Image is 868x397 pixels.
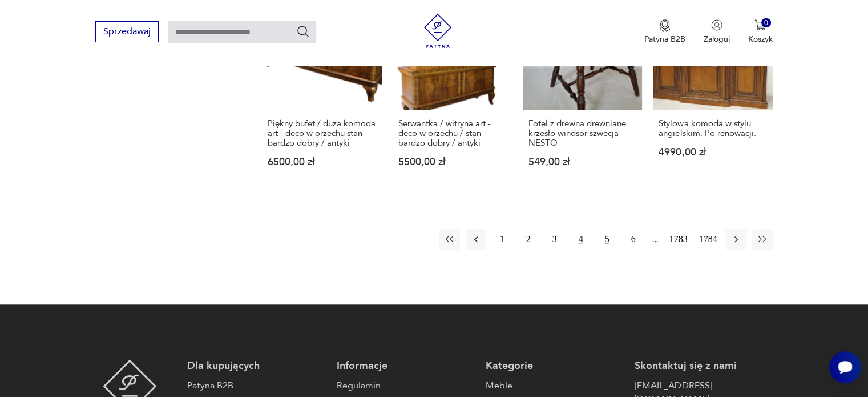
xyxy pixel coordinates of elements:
[518,229,539,250] button: 2
[528,157,637,167] p: 549,00 zł
[95,21,159,42] button: Sprzedawaj
[398,119,507,148] h3: Serwantka / witryna art - deco w orzechu / stan bardzo dobry / antyki
[829,351,861,383] iframe: Smartsupp widget button
[268,119,376,148] h3: Piękny bufet / duża komoda art - deco w orzechu stan bardzo dobry / antyki
[667,229,691,250] button: 1783
[748,19,773,45] button: 0Koszyk
[704,34,730,45] p: Zaloguj
[623,229,644,250] button: 6
[486,359,623,373] p: Kategorie
[421,14,455,48] img: Patyna - sklep z meblami i dekoracjami vintage
[528,119,637,148] h3: Fotel z drewna drewniane krzesło windsor szwecja NESTO
[296,25,310,38] button: Szukaj
[187,359,325,373] p: Dla kupujących
[486,379,623,392] a: Meble
[711,19,722,31] img: Ikonka użytkownika
[659,19,671,32] img: Ikona medalu
[644,19,685,45] button: Patyna B2B
[748,34,773,45] p: Koszyk
[571,229,591,250] button: 4
[644,19,685,45] a: Ikona medaluPatyna B2B
[696,229,720,250] button: 1784
[644,34,685,45] p: Patyna B2B
[268,157,376,167] p: 6500,00 zł
[635,359,772,373] p: Skontaktuj się z nami
[659,147,767,157] p: 4990,00 zł
[597,229,617,250] button: 5
[761,18,771,28] div: 0
[754,19,766,31] img: Ikona koszyka
[187,379,325,392] a: Patyna B2B
[398,157,507,167] p: 5500,00 zł
[337,359,474,373] p: Informacje
[659,119,767,138] h3: Stylowa komoda w stylu angielskim. Po renowacji.
[544,229,565,250] button: 3
[337,379,474,392] a: Regulamin
[704,19,730,45] button: Zaloguj
[492,229,512,250] button: 1
[95,29,159,37] a: Sprzedawaj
